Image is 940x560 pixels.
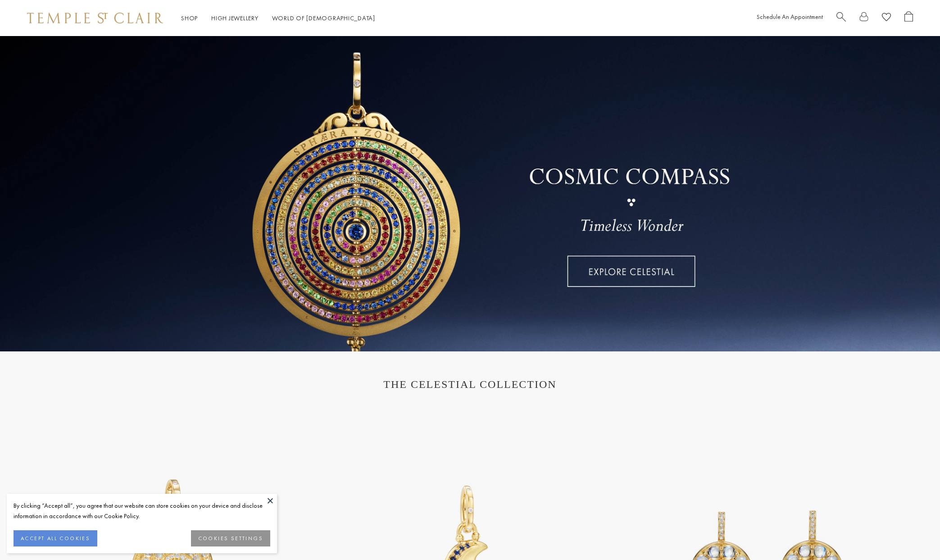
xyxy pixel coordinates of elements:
a: ShopShop [181,14,198,22]
h1: THE CELESTIAL COLLECTION [36,378,904,391]
nav: Main navigation [181,13,375,24]
a: Open Shopping Bag [904,11,913,25]
a: World of [DEMOGRAPHIC_DATA]World of [DEMOGRAPHIC_DATA] [272,14,375,22]
button: COOKIES SETTINGS [191,530,270,546]
a: View Wishlist [882,11,891,25]
button: ACCEPT ALL COOKIES [14,530,97,546]
a: Schedule An Appointment [757,13,823,21]
iframe: Gorgias live chat messenger [895,518,931,551]
div: By clicking “Accept all”, you agree that our website can store cookies on your device and disclos... [14,501,270,521]
a: High JewelleryHigh Jewellery [211,14,259,22]
img: Temple St. Clair [27,13,163,23]
a: Search [836,11,846,25]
